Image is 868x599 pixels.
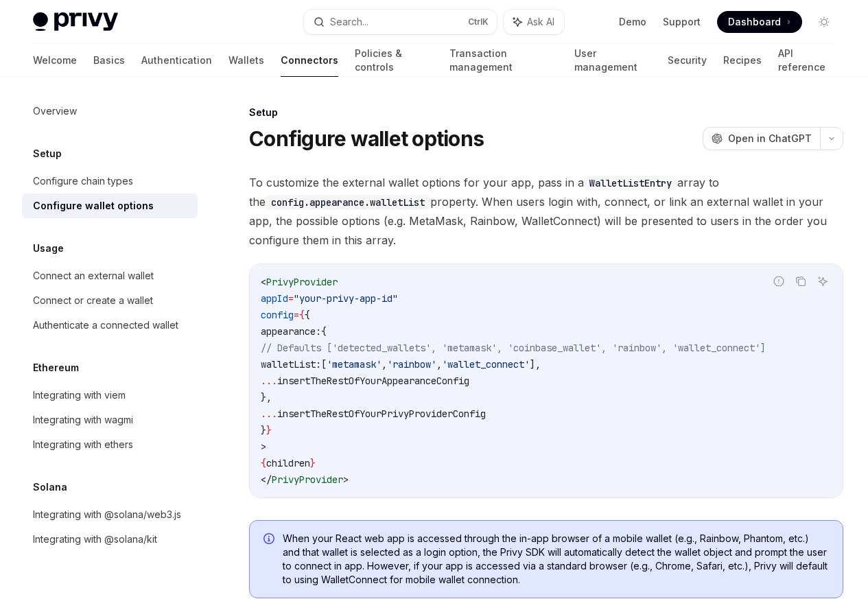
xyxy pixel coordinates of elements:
div: Configure chain types [33,173,133,189]
a: Policies & controls [355,44,433,77]
div: Authenticate a connected wallet [33,317,178,333]
button: Open in ChatGPT [703,127,820,150]
span: { [321,325,327,338]
div: Overview [33,103,77,119]
span: 'rainbow' [387,358,436,371]
span: insertTheRestOfYourPrivyProviderConfig [277,408,486,420]
span: < [261,276,266,288]
button: Search...CtrlK [304,10,497,34]
span: PrivyProvider [266,276,338,288]
div: Integrating with viem [33,387,126,403]
button: Ask AI [814,272,832,290]
div: Integrating with wagmi [33,412,133,428]
span: > [343,473,349,486]
a: Security [668,44,707,77]
span: } [310,457,316,469]
button: Report incorrect code [770,272,788,290]
a: Connectors [281,44,338,77]
span: = [288,292,294,305]
div: Integrating with @solana/kit [33,531,157,548]
a: Integrating with wagmi [22,408,198,432]
button: Copy the contents from the code block [792,272,810,290]
span: Dashboard [728,15,781,29]
a: Configure chain types [22,169,198,193]
button: Toggle dark mode [813,11,835,33]
a: Demo [619,15,646,29]
button: Ask AI [504,10,564,34]
span: } [266,424,272,436]
code: config.appearance.walletList [266,195,430,210]
span: }, [261,391,272,403]
a: Support [663,15,701,29]
span: Ctrl K [468,16,489,27]
span: </ [261,473,272,486]
a: Connect or create a wallet [22,288,198,313]
h5: Usage [33,240,64,257]
span: ], [530,358,541,371]
div: Integrating with ethers [33,436,133,453]
div: Integrating with @solana/web3.js [33,506,181,523]
a: Dashboard [717,11,802,33]
span: "your-privy-app-id" [294,292,398,305]
h1: Configure wallet options [249,126,484,151]
h5: Solana [33,479,67,495]
span: To customize the external wallet options for your app, pass in a array to the property. When user... [249,173,843,250]
span: 'wallet_connect' [442,358,530,371]
span: appearance: [261,325,321,338]
a: Welcome [33,44,77,77]
span: ... [261,408,277,420]
a: Transaction management [449,44,558,77]
a: Configure wallet options [22,193,198,218]
span: > [261,441,266,453]
span: Ask AI [527,15,554,29]
span: PrivyProvider [272,473,343,486]
span: , [436,358,442,371]
span: children [266,457,310,469]
a: Integrating with ethers [22,432,198,457]
img: light logo [33,12,118,32]
span: walletList: [261,358,321,371]
a: Basics [93,44,125,77]
span: [ [321,358,327,371]
span: appId [261,292,288,305]
svg: Info [263,533,277,547]
a: Authentication [141,44,212,77]
span: , [382,358,387,371]
span: Open in ChatGPT [728,132,812,145]
div: Configure wallet options [33,198,154,214]
span: 'metamask' [327,358,382,371]
a: Integrating with @solana/web3.js [22,502,198,527]
a: Integrating with @solana/kit [22,527,198,552]
h5: Setup [33,145,62,162]
div: Setup [249,106,843,119]
a: User management [574,44,651,77]
span: insertTheRestOfYourAppearanceConfig [277,375,469,387]
div: Connect or create a wallet [33,292,153,309]
a: Connect an external wallet [22,263,198,288]
a: Integrating with viem [22,383,198,408]
h5: Ethereum [33,360,79,376]
a: Recipes [723,44,762,77]
code: WalletListEntry [584,176,677,191]
span: // Defaults ['detected_wallets', 'metamask', 'coinbase_wallet', 'rainbow', 'wallet_connect'] [261,342,766,354]
div: Search... [330,14,368,30]
span: { [299,309,305,321]
span: config [261,309,294,321]
a: API reference [778,44,835,77]
a: Wallets [228,44,264,77]
span: { [261,457,266,469]
a: Overview [22,99,198,124]
a: Authenticate a connected wallet [22,313,198,338]
div: Connect an external wallet [33,268,154,284]
span: { [305,309,310,321]
span: } [261,424,266,436]
span: When your React web app is accessed through the in-app browser of a mobile wallet (e.g., Rainbow,... [283,532,829,587]
span: = [294,309,299,321]
span: ... [261,375,277,387]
